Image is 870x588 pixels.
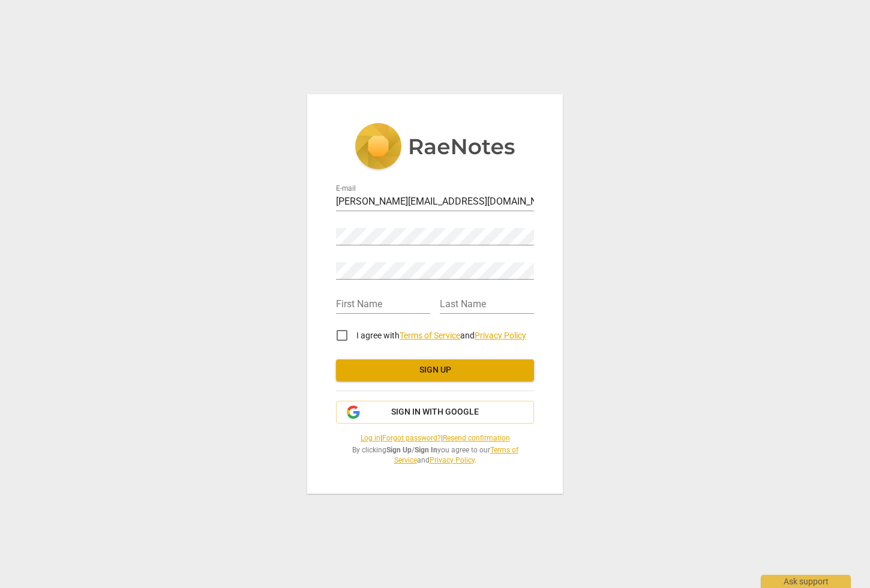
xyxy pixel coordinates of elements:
[400,331,460,340] a: Terms of Service
[394,446,518,464] a: Terms of Service
[355,123,515,172] img: 5ac2273c67554f335776073100b6d88f.svg
[443,434,510,442] a: Resend confirmation
[391,406,479,418] span: Sign in with Google
[346,364,524,376] span: Sign up
[415,446,437,454] b: Sign In
[475,331,526,340] a: Privacy Policy
[356,331,526,340] span: I agree with and
[336,433,534,443] span: | |
[336,401,534,424] button: Sign in with Google
[361,434,380,442] a: Log in
[386,446,412,454] b: Sign Up
[761,575,851,588] div: Ask support
[336,359,534,381] button: Sign up
[336,185,356,193] label: E-mail
[382,434,441,442] a: Forgot password?
[430,456,475,464] a: Privacy Policy
[336,445,534,465] span: By clicking / you agree to our and .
